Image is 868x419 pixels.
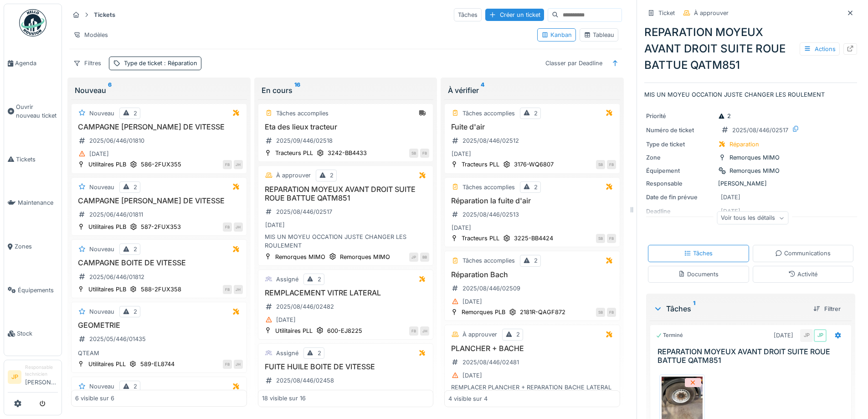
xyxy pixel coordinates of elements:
[462,210,519,219] div: 2025/08/446/02513
[276,302,334,311] div: 2025/08/446/02482
[420,149,429,158] div: FB
[234,160,243,169] div: JH
[88,285,126,294] div: Utilitaires PLB
[18,286,58,295] span: Équipements
[774,331,793,340] div: [DATE]
[462,330,497,339] div: À approuver
[448,394,488,403] div: 4 visible sur 4
[448,123,616,131] h3: Fuite d'air
[276,275,298,284] div: Assigné
[134,183,137,191] div: 2
[462,109,515,118] div: Tâches accomplies
[18,198,58,207] span: Maintenance
[25,364,58,378] div: Responsable technicien
[514,234,553,243] div: 3225-BB4424
[124,59,197,67] div: Type de ticket
[134,307,137,316] div: 2
[646,179,714,188] div: Responsable
[276,171,311,180] div: À approuver
[814,329,827,342] div: JP
[656,331,683,339] div: Terminé
[729,140,759,149] div: Réparation
[89,273,144,281] div: 2025/06/446/01812
[16,103,58,120] span: Ouvrir nouveau ticket
[276,376,334,385] div: 2025/08/446/02458
[276,389,296,398] div: [DATE]
[462,371,482,380] div: [DATE]
[729,153,780,162] div: Remorques MIMO
[541,31,572,39] div: Kanban
[276,109,329,118] div: Tâches accomplies
[25,364,58,390] li: [PERSON_NAME]
[516,330,520,339] div: 2
[462,358,519,367] div: 2025/08/446/02481
[223,285,232,294] div: FB
[276,349,298,357] div: Assigné
[294,85,300,96] sup: 16
[19,9,46,36] img: Badge_color-CXgf-gQk.svg
[262,185,430,202] h3: REPARATION MOYEUX AVANT DROIT SUITE ROUE BATTUE QATM851
[275,326,313,335] div: Utilitaires PLL
[69,28,112,41] div: Modèles
[607,234,616,243] div: FB
[75,123,243,131] h3: CAMPAGNE [PERSON_NAME] DE VITESSE
[448,383,616,392] div: REMPLACER PLANCHER + REPARATION BACHE LATERAL
[520,308,565,316] div: 2181R-QAGF872
[330,171,334,180] div: 2
[275,253,325,261] div: Remorques MIMO
[262,394,306,403] div: 18 visible sur 16
[75,85,243,96] div: Nouveau
[4,225,62,269] a: Zones
[607,308,616,317] div: FB
[646,193,714,202] div: Date de fin prévue
[4,41,62,85] a: Agenda
[265,221,285,229] div: [DATE]
[481,85,484,96] sup: 4
[646,112,714,120] div: Priorité
[75,394,114,403] div: 6 visible sur 6
[318,349,321,357] div: 2
[234,222,243,232] div: JH
[276,136,333,145] div: 2025/09/446/02518
[340,253,390,261] div: Remorques MIMO
[646,140,714,149] div: Type de ticket
[678,270,719,279] div: Documents
[541,57,606,70] div: Classer par Deadline
[534,256,538,265] div: 2
[75,259,243,267] h3: CAMPAGNE BOITE DE VITESSE
[234,360,243,369] div: JH
[89,109,114,118] div: Nouveau
[717,212,788,225] div: Voir tous les détails
[721,193,740,202] div: [DATE]
[452,150,471,158] div: [DATE]
[15,59,58,67] span: Agenda
[800,42,840,56] div: Actions
[15,242,58,251] span: Zones
[409,326,418,336] div: FB
[485,9,544,21] div: Créer un ticket
[514,160,554,169] div: 3176-WQ6807
[462,234,499,243] div: Tracteurs PLL
[88,160,126,169] div: Utilitaires PLB
[4,269,62,312] a: Équipements
[141,285,181,294] div: 588-2FUX358
[729,166,780,175] div: Remorques MIMO
[89,307,114,316] div: Nouveau
[262,362,430,371] h3: FUITE HUILE BOITE DE VITESSE
[275,149,313,157] div: Tracteurs PLL
[596,160,605,169] div: SB
[800,329,813,342] div: JP
[448,270,616,279] h3: Réparation Bach
[75,321,243,330] h3: GEOMETRIE
[462,256,515,265] div: Tâches accomplies
[607,160,616,169] div: FB
[88,360,126,368] div: Utilitaires PLL
[462,297,482,306] div: [DATE]
[448,85,616,96] div: À vérifier
[262,85,430,96] div: En cours
[694,9,729,17] div: À approuver
[262,123,430,131] h3: Eta des lieux tracteur
[775,249,831,258] div: Communications
[89,245,114,253] div: Nouveau
[89,183,114,191] div: Nouveau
